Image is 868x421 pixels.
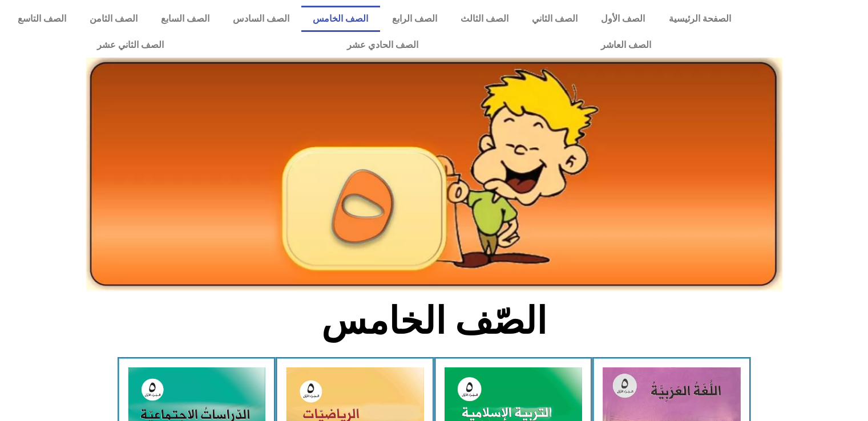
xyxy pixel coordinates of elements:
[245,299,623,343] h2: الصّف الخامس
[149,6,221,32] a: الصف السابع
[380,6,449,32] a: الصف الرابع
[520,6,589,32] a: الصف الثاني
[78,6,149,32] a: الصف الثامن
[301,6,380,32] a: الصف الخامس
[510,32,742,58] a: الصف العاشر
[6,32,255,58] a: الصف الثاني عشر
[657,6,742,32] a: الصفحة الرئيسية
[590,6,657,32] a: الصف الأول
[6,6,78,32] a: الصف التاسع
[449,6,520,32] a: الصف الثالث
[221,6,301,32] a: الصف السادس
[255,32,509,58] a: الصف الحادي عشر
